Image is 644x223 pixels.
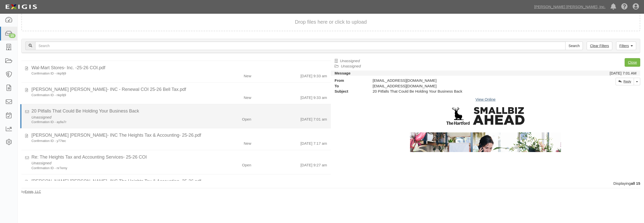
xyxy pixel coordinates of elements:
[31,93,201,97] div: Confirmation ID - nkp9j9
[475,97,496,101] a: View Online
[616,78,634,85] a: Reply
[410,132,561,185] img: Small business owner taking inventory
[31,86,327,93] div: Jackson Hewitt- INC - Renewal COI 25-26 Bell Tax.pdf
[300,115,327,122] div: [DATE] 7:01 am
[300,160,327,168] div: [DATE] 9:27 am
[31,166,201,170] div: Confirmation ID - nr7emy
[25,190,41,194] a: Exigis, LLC
[565,42,583,50] input: Search
[31,108,327,115] div: 20 Pitfalls That Could Be Holding Your Business Back
[295,18,367,26] button: Drop files here or click to upload
[621,4,628,10] i: Help Center - Complianz
[244,71,251,79] div: New
[335,71,350,75] strong: Message
[21,190,41,194] small: by
[446,107,525,125] img: Small Biz Ahead Logo
[31,65,327,71] div: Wal-Mart Stores- Inc. -25-26 COI.pdf
[587,42,612,50] a: Clear Filters
[631,181,640,185] b: all 15
[610,70,636,76] div: [DATE] 7:01 AM
[616,42,636,50] a: Filters
[31,161,51,165] em: Unassigned
[300,71,327,79] div: [DATE] 9:33 am
[532,2,608,12] a: [PERSON_NAME] [PERSON_NAME], Inc.
[31,132,327,139] div: Jackson Hewitt- INC The Heights Tax & Accounting- 25-26.pdf
[244,139,251,146] div: New
[331,83,369,89] strong: To
[625,58,640,67] a: Close
[369,89,559,94] div: 20 Pitfalls That Could Be Holding Your Business Back
[331,78,369,83] strong: From
[242,160,251,168] div: Open
[31,139,201,143] div: Confirmation ID - y77tec
[341,64,361,68] a: Unassigned
[340,59,360,63] a: Unassigned
[300,93,327,100] div: [DATE] 9:33 am
[9,33,16,38] div: 15
[331,89,369,94] strong: Subject
[369,83,559,89] div: aggreement-fc4n49@jacksonhewitt.complianz.com
[242,115,251,122] div: Open
[369,78,559,83] div: [EMAIL_ADDRESS][DOMAIN_NAME]
[4,2,38,11] img: logo-5460c22ac91f19d4615b14bd174203de0afe785f0fc80cf4dbbc73dc1793850b.png
[31,120,201,124] div: Confirmation ID - ay9a7r
[31,178,327,185] div: Jackson Hewitt- INC The Heights Tax & Accounting- 25-26.pdf
[18,181,644,186] div: Displaying
[244,93,251,100] div: New
[300,139,327,146] div: [DATE] 7:17 am
[31,71,201,76] div: Confirmation ID - nkp9j9
[31,154,327,161] div: Re: The Heights Tax and Accounting Services- 25-26 COI
[35,42,566,50] input: Search
[31,115,51,119] em: Unassigned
